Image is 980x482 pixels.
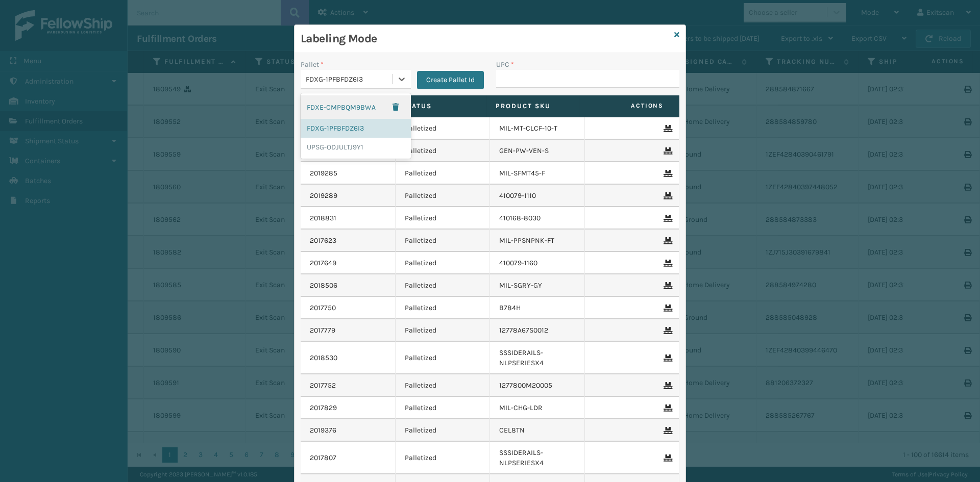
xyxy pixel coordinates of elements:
[664,237,670,244] i: Remove From Pallet
[396,185,491,207] td: Palletized
[496,102,570,111] label: Product SKU
[310,213,336,223] a: 2018831
[664,327,670,334] i: Remove From Pallet
[301,95,411,119] div: FDXE-CMPBQM9BWA
[664,305,670,312] i: Remove From Pallet
[396,274,491,297] td: Palletized
[490,442,585,474] td: SSSIDERAILS-NLPSERIESX4
[396,297,491,319] td: Palletized
[664,215,670,222] i: Remove From Pallet
[396,419,491,442] td: Palletized
[490,162,585,185] td: MIL-SFMT45-F
[310,380,336,391] a: 2017752
[396,140,491,162] td: Palletized
[664,125,670,132] i: Remove From Pallet
[664,427,670,434] i: Remove From Pallet
[301,138,411,157] div: UPSG-ODJULTJ9Y1
[490,342,585,374] td: SSSIDERAILS-NLPSERIESX4
[396,117,491,140] td: Palletized
[664,354,670,362] i: Remove From Pallet
[310,191,337,201] a: 2019289
[306,74,393,85] div: FDXG-1PFBFDZ6I3
[310,425,336,436] a: 2019376
[490,419,585,442] td: CEL8TN
[396,230,491,252] td: Palletized
[490,274,585,297] td: MIL-SGRY-GY
[310,258,336,268] a: 2017649
[496,59,514,70] label: UPC
[664,192,670,199] i: Remove From Pallet
[396,162,491,185] td: Palletized
[664,282,670,289] i: Remove From Pallet
[490,319,585,342] td: 12778A67S0012
[490,374,585,397] td: 1277800M20005
[301,59,324,70] label: Pallet
[310,281,337,291] a: 2018506
[301,119,411,138] div: FDXG-1PFBFDZ6I3
[301,31,670,46] h3: Labeling Mode
[310,403,337,413] a: 2017829
[582,97,670,114] span: Actions
[490,140,585,162] td: GEN-PW-VEN-S
[396,252,491,274] td: Palletized
[490,207,585,230] td: 410168-8030
[490,297,585,319] td: B784H
[310,453,336,463] a: 2017807
[664,404,670,412] i: Remove From Pallet
[490,252,585,274] td: 410079-1160
[490,397,585,419] td: MIL-CHG-LDR
[396,442,491,474] td: Palletized
[310,303,336,313] a: 2017750
[396,342,491,374] td: Palletized
[310,168,337,179] a: 2019285
[664,260,670,267] i: Remove From Pallet
[664,170,670,177] i: Remove From Pallet
[490,230,585,252] td: MIL-PPSNPNK-FT
[664,147,670,155] i: Remove From Pallet
[403,102,477,111] label: Status
[396,374,491,397] td: Palletized
[490,185,585,207] td: 410079-1110
[396,207,491,230] td: Palletized
[664,382,670,389] i: Remove From Pallet
[310,325,335,336] a: 2017779
[396,397,491,419] td: Palletized
[310,236,336,246] a: 2017623
[310,353,337,363] a: 2018530
[417,71,484,89] button: Create Pallet Id
[490,117,585,140] td: MIL-MT-CLCF-10-T
[664,454,670,462] i: Remove From Pallet
[396,319,491,342] td: Palletized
